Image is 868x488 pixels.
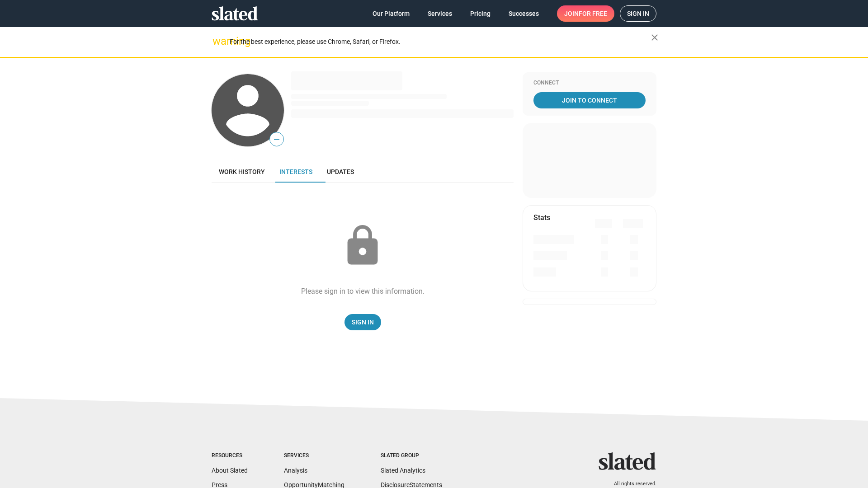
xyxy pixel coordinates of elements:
[420,5,459,22] a: Services
[365,5,417,22] a: Our Platform
[535,92,644,108] span: Join To Connect
[509,5,539,22] span: Successes
[501,5,546,22] a: Successes
[533,80,646,87] div: Connect
[212,452,248,460] div: Resources
[381,452,442,460] div: Slated Group
[284,452,344,460] div: Services
[327,168,354,175] span: Updates
[564,5,607,22] span: Join
[230,36,651,48] div: For the best experience, please use Chrome, Safari, or Firefox.
[557,5,614,22] a: Joinfor free
[279,168,312,175] span: Interests
[533,92,646,108] a: Join To Connect
[284,467,307,474] a: Analysis
[320,161,361,183] a: Updates
[219,168,265,175] span: Work history
[301,286,425,296] div: Please sign in to view this information.
[212,467,248,474] a: About Slated
[270,134,283,145] span: —
[579,5,607,22] span: for free
[344,314,381,330] a: Sign In
[373,5,410,22] span: Our Platform
[470,5,491,22] span: Pricing
[627,6,649,21] span: Sign in
[212,36,223,47] mat-icon: warning
[352,314,374,330] span: Sign In
[649,32,660,43] mat-icon: close
[620,5,656,22] a: Sign in
[533,213,550,222] mat-card-title: Stats
[272,161,320,183] a: Interests
[212,161,272,183] a: Work history
[428,5,452,22] span: Services
[381,467,425,474] a: Slated Analytics
[463,5,498,22] a: Pricing
[340,223,385,268] mat-icon: lock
